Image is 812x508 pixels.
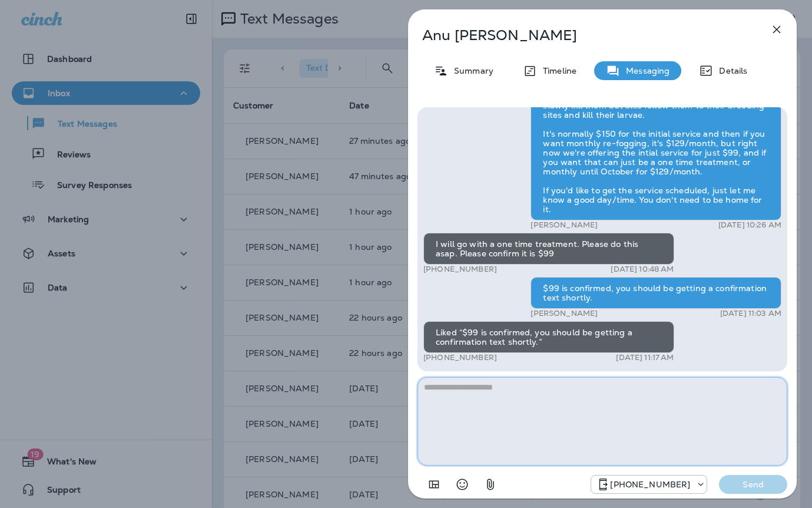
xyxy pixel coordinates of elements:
p: [DATE] 10:26 AM [718,220,781,230]
div: +1 (817) 482-3792 [591,477,707,491]
p: [PHONE_NUMBER] [423,265,497,274]
div: Liked “$99 is confirmed, you should be getting a confirmation text shortly.” [423,321,674,353]
p: [DATE] 11:03 AM [720,309,781,318]
p: [PHONE_NUMBER] [610,480,690,489]
p: [DATE] 11:17 AM [616,353,674,362]
p: Summary [448,66,493,75]
p: Details [713,66,747,75]
div: $99 is confirmed, you should be getting a confirmation text shortly. [531,277,781,309]
p: [PERSON_NAME] [531,220,598,230]
p: Anu [PERSON_NAME] [422,27,744,44]
p: [DATE] 10:48 AM [611,265,674,274]
button: Add in a premade template [422,473,446,496]
div: I will go with a one time treatment. Please do this asap. Please confirm it is $99 [423,233,674,265]
p: Messaging [620,66,670,75]
p: [PERSON_NAME] [531,309,598,318]
p: Timeline [537,66,576,75]
p: [PHONE_NUMBER] [423,353,497,362]
button: Select an emoji [450,473,474,496]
